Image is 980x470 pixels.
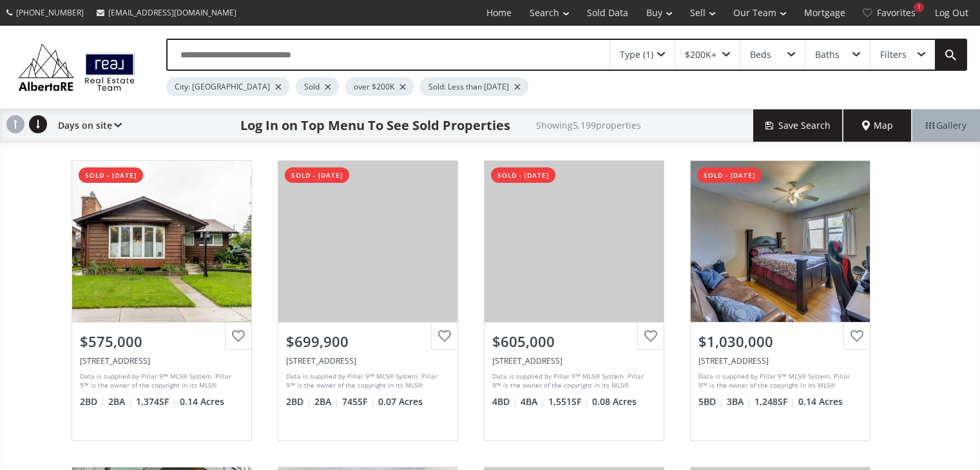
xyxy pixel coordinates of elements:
[80,355,244,366] div: 7120 20 Street SE, Calgary, AB T2C 0P6
[592,395,637,408] span: 0.08 Acres
[286,371,447,391] div: Data is supplied by Pillar 9™ MLS® System. Pillar 9™ is the owner of the copyright in its MLS® Sy...
[698,395,724,408] span: 5 BD
[136,395,177,408] span: 1,374 SF
[108,395,133,408] span: 2 BA
[698,355,862,366] div: 2232 30 Avenue SW, Calgary, AB T2T 1R7
[342,395,375,408] span: 745 SF
[677,147,883,454] a: sold - [DATE]$1,030,000[STREET_ADDRESS]Data is supplied by Pillar 9™ MLS® System. Pillar 9™ is th...
[80,395,105,408] span: 2 BD
[180,395,224,408] span: 0.14 Acres
[727,395,751,408] span: 3 BA
[754,395,795,408] span: 1,248 SF
[492,371,653,391] div: Data is supplied by Pillar 9™ MLS® System. Pillar 9™ is the owner of the copyright in its MLS® Sy...
[90,1,243,24] a: [EMAIL_ADDRESS][DOMAIN_NAME]
[798,395,843,408] span: 0.14 Acres
[521,395,545,408] span: 4 BA
[753,109,843,142] button: Save Search
[52,109,122,142] div: Days on site
[620,50,653,59] div: Type (1)
[108,7,236,18] span: [EMAIL_ADDRESS][DOMAIN_NAME]
[286,332,450,352] div: $699,900
[536,120,641,130] h2: Showing 5,199 properties
[345,77,414,96] div: over $200K
[296,77,339,96] div: Sold
[80,371,240,391] div: Data is supplied by Pillar 9™ MLS® System. Pillar 9™ is the owner of the copyright in its MLS® Sy...
[492,332,656,352] div: $605,000
[880,50,907,59] div: Filters
[166,77,289,96] div: City: [GEOGRAPHIC_DATA]
[240,117,510,135] h1: Log In on Top Menu To See Sold Properties
[492,355,656,366] div: 801 Martindale Boulevard NE, Calgary, AB T3J 4J7
[286,395,311,408] span: 2 BD
[314,395,339,408] span: 2 BA
[698,332,862,352] div: $1,030,000
[378,395,423,408] span: 0.07 Acres
[912,109,980,142] div: Gallery
[685,50,716,59] div: $200K+
[548,395,589,408] span: 1,551 SF
[926,119,966,132] span: Gallery
[59,147,265,454] a: sold - [DATE]$575,000[STREET_ADDRESS]Data is supplied by Pillar 9™ MLS® System. Pillar 9™ is the ...
[265,147,471,454] a: sold - [DATE]$699,900[STREET_ADDRESS]Data is supplied by Pillar 9™ MLS® System. Pillar 9™ is the ...
[750,50,771,59] div: Beds
[698,371,859,391] div: Data is supplied by Pillar 9™ MLS® System. Pillar 9™ is the owner of the copyright in its MLS® Sy...
[420,77,528,96] div: Sold: Less than [DATE]
[286,355,450,366] div: 829 4 Avenue NW, Calgary, AB T2N 0M9
[914,3,924,12] div: 1
[16,7,84,18] span: [PHONE_NUMBER]
[862,119,893,132] span: Map
[13,41,140,93] img: Logo
[471,147,677,454] a: sold - [DATE]$605,000[STREET_ADDRESS]Data is supplied by Pillar 9™ MLS® System. Pillar 9™ is the ...
[843,109,912,142] div: Map
[80,332,244,352] div: $575,000
[815,50,840,59] div: Baths
[492,395,517,408] span: 4 BD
